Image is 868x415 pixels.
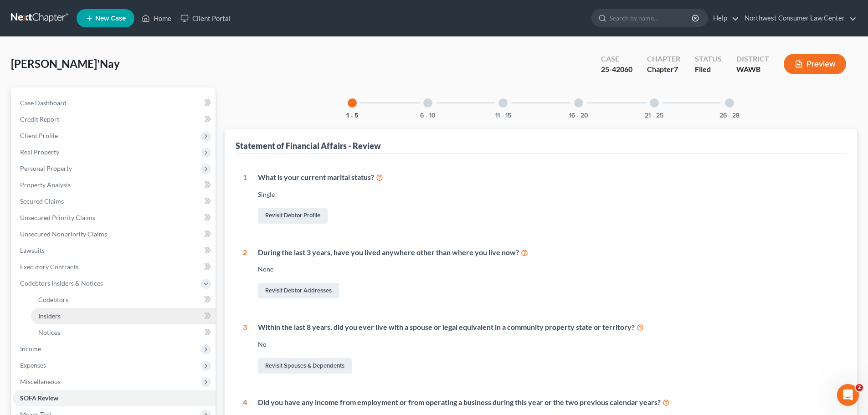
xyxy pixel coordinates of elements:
[258,208,328,224] a: Revisit Debtor Profile
[719,113,740,119] button: 26 - 28
[258,172,839,183] div: What is your current marital status?
[13,242,216,259] a: Lawsuits
[20,263,78,271] span: Executory Contracts
[674,65,678,73] span: 7
[645,113,663,119] button: 21 - 25
[420,113,436,119] button: 6 - 10
[569,113,588,119] button: 16 - 20
[31,308,216,324] a: Insiders
[176,10,235,26] a: Client Portal
[13,177,216,193] a: Property Analysis
[20,279,103,287] span: Codebtors Insiders & Notices
[31,292,216,308] a: Codebtors
[736,54,769,64] div: District
[20,378,61,385] span: Miscellaneous
[258,322,839,333] div: Within the last 8 years, did you ever live with a spouse or legal equivalent in a community prope...
[258,265,839,274] div: None
[13,111,216,128] a: Credit Report
[20,361,46,369] span: Expenses
[20,230,107,238] span: Unsecured Nonpriority Claims
[736,64,769,75] div: WAWB
[258,283,339,298] a: Revisit Debtor Addresses
[258,397,839,408] div: Did you have any income from employment or from operating a business during this year or the two ...
[20,197,64,205] span: Secured Claims
[38,296,68,303] span: Codebtors
[20,99,67,107] span: Case Dashboard
[647,64,680,75] div: Chapter
[38,312,61,320] span: Insiders
[20,148,59,156] span: Real Property
[610,10,693,26] input: Search by name...
[20,132,58,139] span: Client Profile
[346,113,359,119] button: 1 - 5
[695,64,722,75] div: Filed
[601,54,632,64] div: Case
[740,10,857,26] a: Northwest Consumer Law Center
[20,115,59,123] span: Credit Report
[695,54,722,64] div: Status
[13,259,216,275] a: Executory Contracts
[495,113,511,119] button: 11 - 15
[13,226,216,242] a: Unsecured Nonpriority Claims
[31,324,216,341] a: Notices
[647,54,680,64] div: Chapter
[38,328,60,336] span: Notices
[20,181,71,189] span: Property Analysis
[258,358,352,374] a: Revisit Spouses & Dependents
[856,384,863,391] span: 2
[137,10,176,26] a: Home
[601,64,632,75] div: 25-42060
[20,164,72,172] span: Personal Property
[95,15,126,22] span: New Case
[20,345,41,353] span: Income
[258,247,839,258] div: During the last 3 years, have you lived anywhere other than where you live now?
[20,214,95,221] span: Unsecured Priority Claims
[11,57,120,70] span: [PERSON_NAME]'Nay
[13,193,216,210] a: Secured Claims
[236,140,381,151] div: Statement of Financial Affairs - Review
[13,210,216,226] a: Unsecured Priority Claims
[709,10,739,26] a: Help
[243,172,247,225] div: 1
[258,340,839,349] div: No
[243,247,247,301] div: 2
[258,190,839,199] div: Single
[243,322,247,375] div: 3
[20,246,45,254] span: Lawsuits
[784,54,846,74] button: Preview
[13,95,216,111] a: Case Dashboard
[20,394,58,402] span: SOFA Review
[837,384,859,406] iframe: Intercom live chat
[13,390,216,406] a: SOFA Review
